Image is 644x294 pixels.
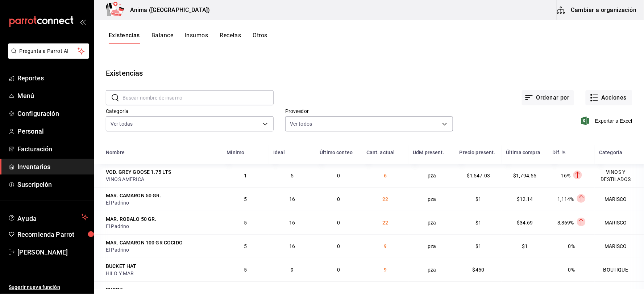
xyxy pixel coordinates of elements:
[106,150,125,155] div: Nombre
[106,286,123,293] div: SHORT
[106,176,218,183] div: VINOS AMERICA
[17,247,88,257] span: [PERSON_NAME]
[285,109,453,114] label: Proveedor
[244,243,247,249] span: 5
[595,164,644,187] td: VINOS Y DESTILADOS
[522,90,574,105] button: Ordenar por
[106,223,218,230] div: El Padrino
[384,173,387,178] span: 6
[595,187,644,211] td: MARISCO
[17,230,88,239] span: Recomienda Parrot
[517,196,533,202] span: $12.14
[111,120,133,127] span: Ver todas
[557,196,574,202] span: 1,114%
[106,168,171,176] div: VOD. GREY GOOSE 1.75 LTS
[20,47,78,55] span: Pregunta a Parrot AI
[291,267,294,273] span: 9
[382,220,388,226] span: 22
[291,173,294,178] span: 5
[106,239,183,246] div: MAR. CAMARON 100 GR COCIDO
[408,211,455,234] td: pza
[106,246,218,253] div: El Padrino
[583,117,632,125] button: Exportar a Excel
[17,109,88,118] span: Configuración
[109,32,140,44] button: Existencias
[289,220,295,226] span: 16
[253,32,267,44] button: Otros
[513,173,536,178] span: $1,794.55
[289,196,295,202] span: 16
[122,91,274,105] input: Buscar nombre de insumo
[561,173,570,178] span: 16%
[151,32,173,44] button: Balance
[320,150,353,155] div: Último conteo
[9,283,88,291] span: Sugerir nueva función
[473,267,485,273] span: $450
[475,220,481,226] span: $1
[5,52,89,60] a: Pregunta a Parrot AI
[106,199,218,206] div: El Padrino
[106,262,137,270] div: BUCKET HAT
[244,220,247,226] span: 5
[337,267,340,273] span: 0
[109,32,267,44] div: navigation tabs
[17,144,88,154] span: Facturación
[80,19,86,25] button: open_drawer_menu
[413,150,444,155] div: UdM present.
[595,234,644,258] td: MARISCO
[586,90,632,105] button: Acciones
[227,150,244,155] div: Mínimo
[17,91,88,101] span: Menú
[408,187,455,211] td: pza
[475,196,481,202] span: $1
[337,173,340,178] span: 0
[384,267,387,273] span: 9
[384,243,387,249] span: 9
[599,150,622,155] div: Categoría
[408,234,455,258] td: pza
[557,220,574,226] span: 3,369%
[244,173,247,178] span: 1
[244,196,247,202] span: 5
[517,220,533,226] span: $34.69
[568,267,575,273] span: 0%
[220,32,241,44] button: Recetas
[244,267,247,273] span: 5
[106,192,161,199] div: MAR. CAMARON 50 GR.
[17,180,88,189] span: Suscripción
[366,150,395,155] div: Cant. actual
[475,243,481,249] span: $1
[106,109,274,114] label: Categoría
[337,243,340,249] span: 0
[17,73,88,83] span: Reportes
[553,150,566,155] div: Dif. %
[8,43,89,59] button: Pregunta a Parrot AI
[106,270,218,277] div: HILO Y MAR
[467,173,490,178] span: $1,547.03
[568,243,575,249] span: 0%
[106,68,143,79] div: Existencias
[17,126,88,136] span: Personal
[337,220,340,226] span: 0
[17,162,88,172] span: Inventarios
[289,243,295,249] span: 16
[382,196,388,202] span: 22
[460,150,495,155] div: Precio present.
[595,211,644,234] td: MARISCO
[185,32,208,44] button: Insumos
[124,6,210,14] h3: Anima ([GEOGRAPHIC_DATA])
[408,164,455,187] td: pza
[506,150,540,155] div: Última compra
[337,196,340,202] span: 0
[595,258,644,281] td: BOUTIQUE
[273,150,285,155] div: Ideal
[290,120,312,127] span: Ver todos
[408,258,455,281] td: pza
[522,243,528,249] span: $1
[17,213,79,222] span: Ayuda
[106,215,157,223] div: MAR. ROBALO 50 GR.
